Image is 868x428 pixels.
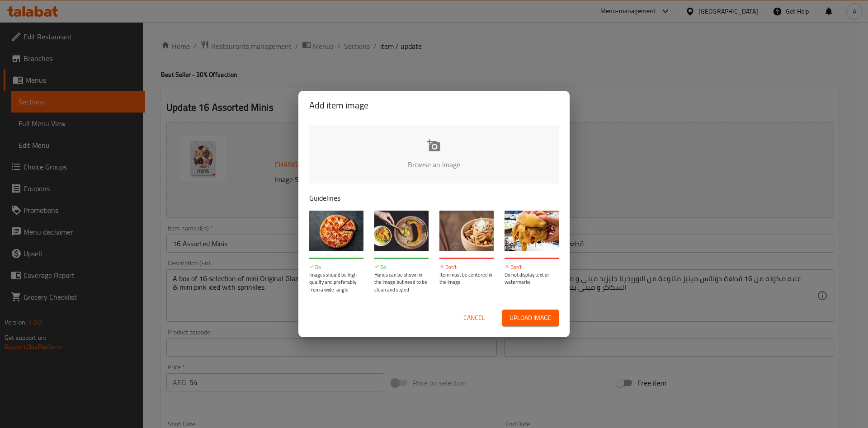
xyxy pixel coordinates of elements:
img: guide-img-1@3x.jpg [309,211,363,251]
img: guide-img-2@3x.jpg [374,211,429,251]
p: Item must be centered in the image [439,271,494,286]
p: Hands can be shown in the image but need to be clean and styled [374,271,429,294]
span: Upload image [509,312,552,324]
button: Upload image [502,310,559,326]
p: Do not display text or watermarks [505,271,559,286]
p: Don't [439,263,494,271]
span: Cancel [463,312,485,324]
img: guide-img-3@3x.jpg [439,211,494,251]
p: Do [309,263,363,271]
p: Don't [505,263,559,271]
img: guide-img-4@3x.jpg [505,211,559,251]
h2: Add item image [309,98,559,113]
p: Images should be high-quality and preferably from a wide-angle [309,271,363,294]
p: Do [374,263,429,271]
p: Guidelines [309,193,559,203]
button: Cancel [460,310,489,326]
